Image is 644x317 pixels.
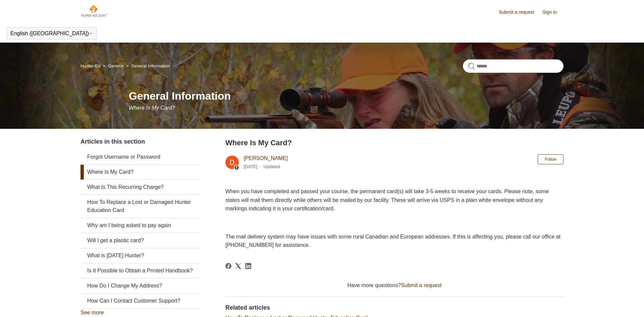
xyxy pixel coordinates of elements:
[244,155,288,161] a: [PERSON_NAME]
[108,63,123,68] a: General
[499,9,541,16] a: Submit a request
[80,63,100,68] a: Hunter-Ed
[80,218,201,233] a: Why am I being asked to pay again
[235,263,241,269] a: X Corp
[102,63,125,68] li: General
[80,180,201,195] a: What Is This Recurring Charge?
[225,234,560,248] span: The mail delivery system may have issues with some rural Canadian and European addresses. If this...
[80,4,108,17] img: Hunter-Ed Help Center home page
[80,248,201,263] a: What is [DATE] Hunter?
[225,303,563,312] h2: Related articles
[263,164,280,169] li: Updated
[10,31,93,37] button: English ([GEOGRAPHIC_DATA])
[80,63,102,68] li: Hunter-Ed
[542,9,563,16] a: Sign in
[245,263,251,269] svg: Share this page on LinkedIn
[125,63,170,68] li: General Information
[80,165,201,179] a: Where Is My Card?
[225,263,231,269] a: Facebook
[244,164,257,169] time: 03/04/2024, 09:46
[80,233,201,248] a: Will I get a plastic card?
[225,137,563,148] h2: Where Is My Card?
[538,154,563,164] button: Follow Article
[129,105,175,111] span: Where Is My Card?
[225,281,563,289] div: Have more questions?
[80,263,201,278] a: Is It Possible to Obtain a Printed Handbook?
[80,310,104,315] a: See more
[80,195,201,218] a: How To Replace a Lost or Damaged Hunter Education Card
[245,263,251,269] a: LinkedIn
[235,263,241,269] svg: Share this page on X Corp
[80,278,201,293] a: How Do I Change My Address?
[463,59,563,73] input: Search
[80,294,201,308] a: How Can I Contact Customer Support?
[80,150,201,164] a: Forgot Username or Password
[401,282,442,288] a: Submit a request
[225,263,231,269] svg: Share this page on Facebook
[225,189,549,211] span: When you have completed and passed your course, the permanent card(s) will take 3-5 weeks to rece...
[129,88,563,104] h1: General Information
[80,138,145,145] span: Articles in this section
[131,63,170,68] a: General Information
